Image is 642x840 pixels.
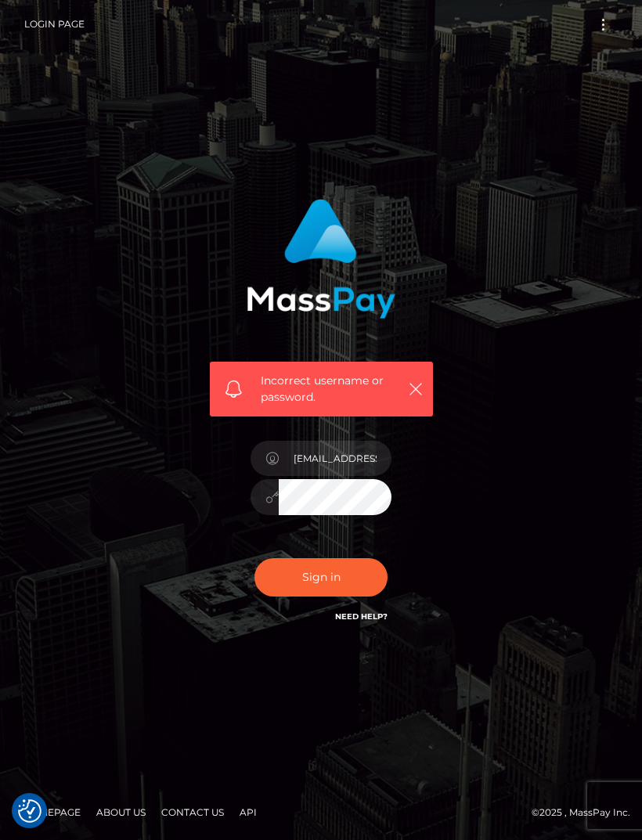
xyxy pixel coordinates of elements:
a: Login Page [24,8,85,41]
div: © 2025 , MassPay Inc. [12,804,630,821]
a: About Us [90,800,152,824]
button: Toggle navigation [589,14,618,35]
img: Revisit consent button [18,799,41,823]
button: Sign in [254,558,388,597]
button: Consent Preferences [18,799,41,823]
input: Username... [279,441,391,476]
a: Need Help? [335,611,388,622]
a: API [233,800,263,824]
a: Contact Us [155,800,230,824]
span: Incorrect username or password. [261,373,400,406]
img: MassPay Login [247,199,395,319]
a: Homepage [17,800,87,824]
